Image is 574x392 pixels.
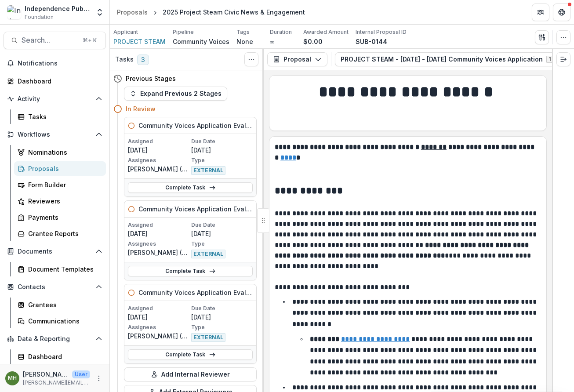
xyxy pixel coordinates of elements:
[14,210,106,225] a: Payments
[191,250,225,258] span: EXTERNAL
[128,229,189,238] p: [DATE]
[303,28,349,36] p: Awarded Amount
[556,52,570,66] button: Expand right
[128,305,189,312] p: Assigned
[191,333,225,342] span: EXTERNAL
[28,164,99,173] div: Proposals
[128,331,189,341] p: [PERSON_NAME] ([PERSON_NAME][EMAIL_ADDRESS][DOMAIN_NAME])
[28,213,99,222] div: Payments
[124,367,257,381] button: Add Internal Reviewer
[113,28,138,36] p: Applicant
[163,7,305,17] div: 2025 Project Steam Civic News & Engagement
[267,52,327,66] button: Proposal
[553,4,570,21] button: Get Help
[81,36,98,45] div: ⌘ + K
[14,194,106,208] a: Reviewers
[4,280,106,294] button: Open Contacts
[28,300,99,309] div: Grantees
[14,226,106,241] a: Grantee Reports
[128,221,189,229] p: Assigned
[14,349,106,364] a: Dashboard
[191,156,253,164] p: Type
[128,312,189,322] p: [DATE]
[28,316,99,326] div: Communications
[270,28,292,36] p: Duration
[8,375,17,381] div: Melissa Hamilton
[22,36,77,44] span: Search...
[128,156,189,164] p: Assignees
[173,37,229,46] p: Community Voices
[4,332,106,346] button: Open Data & Reporting
[14,109,106,124] a: Tasks
[191,305,253,312] p: Due Date
[128,138,189,145] p: Assigned
[14,314,106,328] a: Communications
[126,104,156,113] h4: In Review
[113,37,166,46] a: PROJECT STEAM
[4,32,106,49] button: Search...
[115,56,134,63] h3: Tasks
[28,265,99,274] div: Document Templates
[270,37,274,46] p: ∞
[191,138,253,145] p: Due Date
[14,298,106,312] a: Grantees
[244,52,258,66] button: Toggle View Cancelled Tasks
[191,323,253,331] p: Type
[191,229,253,238] p: [DATE]
[28,196,99,206] div: Reviewers
[191,312,253,322] p: [DATE]
[191,166,225,175] span: EXTERNAL
[18,60,102,67] span: Notifications
[4,74,106,88] a: Dashboard
[4,92,106,106] button: Open Activity
[532,4,549,21] button: Partners
[113,6,309,18] nav: breadcrumb
[28,180,99,189] div: Form Builder
[128,323,189,331] p: Assignees
[28,112,99,121] div: Tasks
[25,4,90,13] div: Independence Public Media Foundation
[128,164,189,174] p: [PERSON_NAME] ([PERSON_NAME][EMAIL_ADDRESS][DOMAIN_NAME])
[356,28,407,36] p: Internal Proposal ID
[28,229,99,238] div: Grantee Reports
[126,74,176,83] h4: Previous Stages
[124,87,227,101] button: Expand Previous 2 Stages
[138,121,253,130] h5: Community Voices Application Evaluation
[236,37,253,46] p: None
[173,28,194,36] p: Pipeline
[18,131,92,138] span: Workflows
[356,37,387,46] p: SUB-0144
[138,288,253,297] h5: Community Voices Application Evaluation
[94,373,104,384] button: More
[113,6,151,18] a: Proposals
[137,54,149,65] span: 3
[18,76,99,86] div: Dashboard
[4,56,106,70] button: Notifications
[128,248,189,257] p: [PERSON_NAME] ([EMAIL_ADDRESS][DOMAIN_NAME])
[18,95,92,103] span: Activity
[128,182,253,193] a: Complete Task
[236,28,250,36] p: Tags
[128,266,253,276] a: Complete Task
[72,370,90,378] p: User
[14,178,106,192] a: Form Builder
[23,379,90,387] p: [PERSON_NAME][EMAIL_ADDRESS][DOMAIN_NAME]
[18,283,92,291] span: Contacts
[117,7,148,17] div: Proposals
[4,244,106,258] button: Open Documents
[28,352,99,361] div: Dashboard
[25,13,54,21] span: Foundation
[4,127,106,142] button: Open Workflows
[28,148,99,157] div: Nominations
[191,240,253,248] p: Type
[128,240,189,248] p: Assignees
[14,161,106,176] a: Proposals
[14,262,106,276] a: Document Templates
[7,5,21,19] img: Independence Public Media Foundation
[14,145,106,160] a: Nominations
[18,248,92,255] span: Documents
[128,145,189,155] p: [DATE]
[191,145,253,155] p: [DATE]
[94,4,106,21] button: Open entity switcher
